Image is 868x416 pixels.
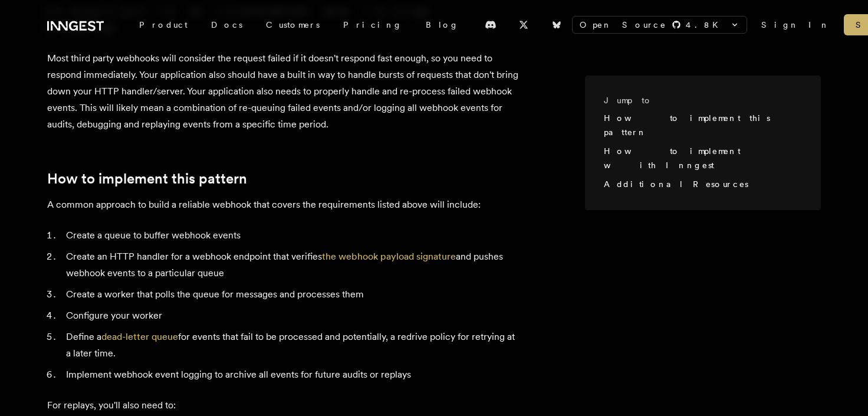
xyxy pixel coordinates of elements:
a: Sign In [761,19,830,31]
h3: Jump to [604,94,793,106]
a: X [511,15,537,34]
li: Create a queue to buffer webhook events [63,227,519,244]
span: 4.8 K [686,19,725,31]
a: Blog [414,14,471,35]
a: the webhook payload signature [322,251,456,262]
a: Additional Resources [604,179,748,189]
li: Configure your worker [63,307,519,324]
li: Implement webhook event logging to archive all events for future audits or replays [63,366,519,383]
p: For replays, you'll also need to: [47,397,519,414]
a: How to implement this pattern [604,113,770,137]
p: Most third party webhooks will consider the request failed if it doesn't respond fast enough, so ... [47,50,519,133]
div: Product [127,14,199,35]
p: A common approach to build a reliable webhook that covers the requirements listed above will incl... [47,196,519,213]
li: Create a worker that polls the queue for messages and processes them [63,286,519,303]
h2: How to implement this pattern [47,171,519,187]
a: Discord [478,15,504,34]
li: Define a for events that fail to be processed and potentially, a redrive policy for retrying at a... [63,329,519,362]
span: Open Source [580,19,667,31]
a: How to implement with Inngest [604,146,740,170]
a: Pricing [331,14,414,35]
a: Bluesky [544,15,570,34]
a: Docs [199,14,254,35]
a: Customers [254,14,331,35]
li: Create an HTTP handler for a webhook endpoint that verifies and pushes webhook events to a partic... [63,248,519,281]
a: dead-letter queue [101,331,178,342]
